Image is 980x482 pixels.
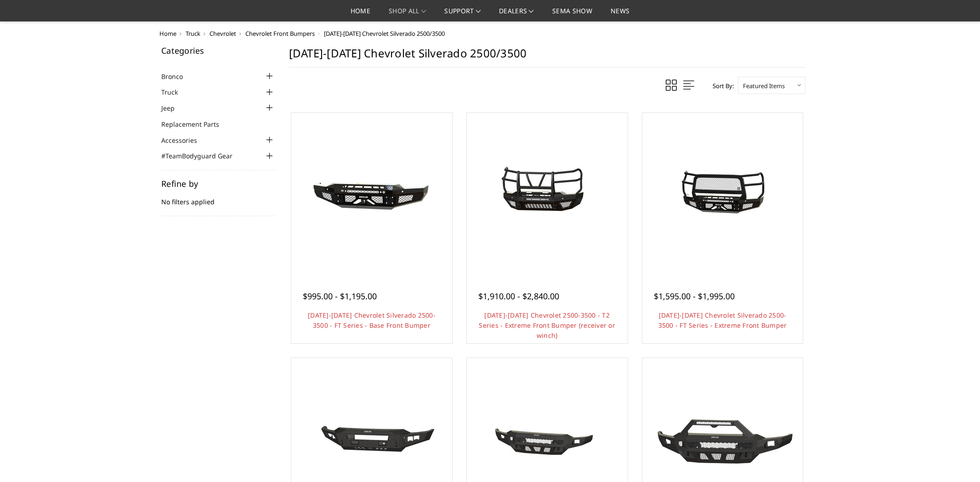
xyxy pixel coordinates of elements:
[645,115,801,271] a: 2020-2023 Chevrolet Silverado 2500-3500 - FT Series - Extreme Front Bumper 2020-2023 Chevrolet Si...
[161,72,194,81] a: Bronco
[351,8,370,21] a: Home
[289,46,805,67] h1: [DATE]-[DATE] Chevrolet Silverado 2500/3500
[159,29,176,38] a: Home
[161,119,231,129] a: Replacement Parts
[611,8,629,21] a: News
[552,8,592,21] a: SEMA Show
[469,115,625,271] a: 2020-2023 Chevrolet 2500-3500 - T2 Series - Extreme Front Bumper (receiver or winch) 2020-2023 Ch...
[649,405,796,471] img: 2020-2023 Chevrolet 2500-3500 - Freedom Series - Sport Front Bumper (non-winch)
[186,29,200,38] a: Truck
[478,291,559,302] span: $1,910.00 - $2,840.00
[210,29,236,38] a: Chevrolet
[658,311,787,330] a: [DATE]-[DATE] Chevrolet Silverado 2500-3500 - FT Series - Extreme Front Bumper
[324,29,445,38] span: [DATE]-[DATE] Chevrolet Silverado 2500/3500
[308,311,436,330] a: [DATE]-[DATE] Chevrolet Silverado 2500-3500 - FT Series - Base Front Bumper
[161,87,189,97] a: Truck
[161,179,275,216] div: No filters applied
[161,151,244,161] a: #TeamBodyguard Gear
[479,311,615,340] a: [DATE]-[DATE] Chevrolet 2500-3500 - T2 Series - Extreme Front Bumper (receiver or winch)
[245,29,315,38] a: Chevrolet Front Bumpers
[444,8,481,21] a: Support
[389,8,426,21] a: shop all
[654,291,735,302] span: $1,595.00 - $1,995.00
[499,8,534,21] a: Dealers
[161,46,275,55] h5: Categories
[161,135,209,145] a: Accessories
[294,115,450,271] a: 2020-2023 Chevrolet Silverado 2500-3500 - FT Series - Base Front Bumper 2020-2023 Chevrolet Silve...
[303,291,377,302] span: $995.00 - $1,195.00
[708,79,734,93] label: Sort By:
[161,103,186,113] a: Jeep
[161,179,275,188] h5: Refine by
